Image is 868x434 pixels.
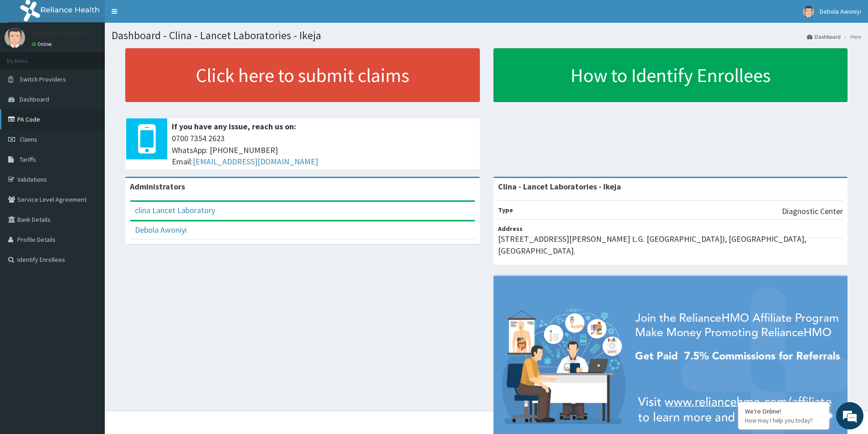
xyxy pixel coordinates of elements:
a: How to Identify Enrollees [493,48,848,102]
img: User Image [5,27,25,48]
p: Debola Awoniyi [32,30,86,38]
span: Claims [20,135,37,143]
b: If you have any issue, reach us on: [172,121,296,132]
p: How may I help you today? [745,417,822,424]
b: Administrators [130,181,185,192]
a: Online [32,41,54,47]
img: User Image [803,6,814,17]
div: We're Online! [745,407,822,415]
span: Switch Providers [20,75,66,83]
span: Dashboard [20,95,49,103]
span: Debola Awoniyi [820,7,861,15]
div: Minimize live chat window [149,5,171,26]
span: We're online! [53,115,126,207]
b: Type [498,206,513,214]
textarea: Type your message and hit 'Enter' [5,249,174,281]
a: Dashboard [807,33,841,41]
a: clina Lancet Laboratory [135,205,215,215]
span: 0700 7354 2623 WhatsApp: [PHONE_NUMBER] Email: [172,133,475,168]
span: Tariffs [20,155,36,163]
img: d_794563401_company_1708531726252_794563401 [17,46,37,68]
div: Chat with us now [47,51,153,63]
p: [STREET_ADDRESS][PERSON_NAME] L.G. [GEOGRAPHIC_DATA]), [GEOGRAPHIC_DATA], [GEOGRAPHIC_DATA]. [498,233,843,256]
strong: Clina - Lancet Laboratories - Ikeja [498,181,621,192]
h1: Dashboard - Clina - Lancet Laboratories - Ikeja [112,30,861,41]
b: Address [498,225,523,233]
p: Diagnostic Center [782,205,843,217]
a: Click here to submit claims [125,48,480,102]
a: [EMAIL_ADDRESS][DOMAIN_NAME] [193,156,318,167]
a: Debola Awoniyi [135,225,187,235]
li: Here [842,33,861,41]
